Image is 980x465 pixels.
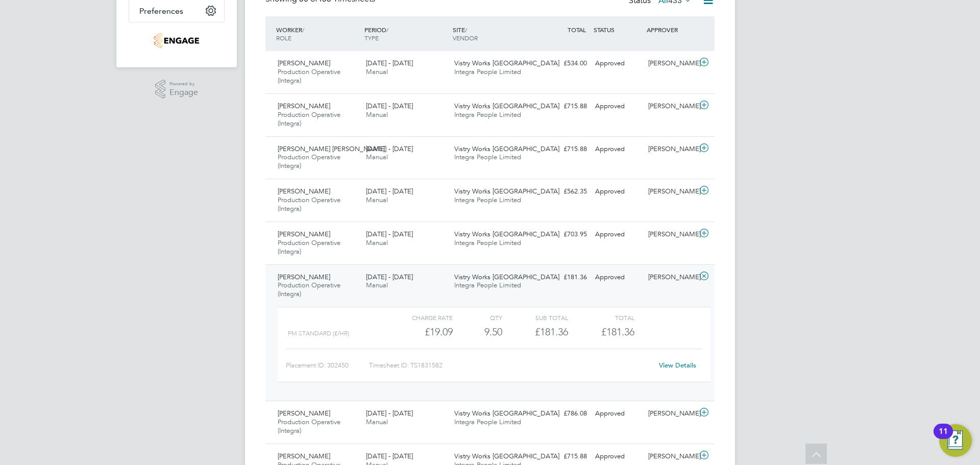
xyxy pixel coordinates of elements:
span: Vistry Works [GEOGRAPHIC_DATA] [454,452,559,460]
div: Placement ID: 302450 [286,357,369,374]
span: Vistry Works [GEOGRAPHIC_DATA] [454,273,559,281]
div: Timesheet ID: TS1831582 [369,357,652,374]
span: [DATE] - [DATE] [366,102,413,110]
div: [PERSON_NAME] [644,141,697,158]
span: / [386,26,388,34]
span: Integra People Limited [454,418,521,426]
div: QTY [453,311,502,324]
div: £715.88 [538,98,591,115]
div: £534.00 [538,55,591,72]
span: Vistry Works [GEOGRAPHIC_DATA] [454,102,559,110]
span: Manual [366,281,388,289]
span: Manual [366,153,388,161]
span: [PERSON_NAME] [278,409,330,418]
div: Approved [591,98,644,115]
div: Charge rate [387,311,453,324]
span: Vistry Works [GEOGRAPHIC_DATA] [454,409,559,418]
span: TOTAL [568,26,586,34]
span: Production Operative (Integra) [278,67,340,85]
div: STATUS [591,20,644,39]
div: £703.95 [538,226,591,243]
span: Manual [366,418,388,426]
div: £181.36 [538,269,591,286]
span: [DATE] - [DATE] [366,59,413,67]
span: Vistry Works [GEOGRAPHIC_DATA] [454,187,559,195]
span: [PERSON_NAME] [278,230,330,238]
div: £562.35 [538,183,591,200]
span: Production Operative (Integra) [278,153,340,170]
span: [DATE] - [DATE] [366,230,413,238]
span: ROLE [276,34,291,42]
span: Production Operative (Integra) [278,418,340,435]
span: Production Operative (Integra) [278,110,340,128]
div: Approved [591,55,644,72]
div: [PERSON_NAME] [644,269,697,286]
span: VENDOR [453,34,478,42]
div: WORKER [274,20,362,47]
div: 9.50 [453,324,502,340]
span: Manual [366,67,388,76]
div: £715.88 [538,141,591,158]
div: APPROVER [644,20,697,39]
div: Sub Total [502,311,568,324]
div: £19.09 [387,324,453,340]
div: SITE [450,20,538,47]
span: TYPE [364,34,379,42]
img: integrapeople-logo-retina.png [154,33,199,49]
span: [PERSON_NAME] [278,273,330,281]
div: [PERSON_NAME] [644,405,697,422]
div: [PERSON_NAME] [644,98,697,115]
span: [PERSON_NAME] [278,59,330,67]
div: [PERSON_NAME] [644,448,697,465]
span: [DATE] - [DATE] [366,452,413,460]
span: [DATE] - [DATE] [366,187,413,195]
span: Integra People Limited [454,281,521,289]
a: Powered byEngage [155,80,199,99]
a: View Details [659,361,696,370]
button: Open Resource Center, 11 new notifications [939,424,972,457]
div: Approved [591,141,644,158]
span: [DATE] - [DATE] [366,144,413,153]
div: [PERSON_NAME] [644,183,697,200]
div: Approved [591,269,644,286]
span: Integra People Limited [454,153,521,161]
span: [DATE] - [DATE] [366,409,413,418]
div: Total [568,311,634,324]
div: £786.08 [538,405,591,422]
span: [DATE] - [DATE] [366,273,413,281]
span: Production Operative (Integra) [278,281,340,298]
span: Integra People Limited [454,195,521,204]
div: Approved [591,448,644,465]
span: PM Standard (£/HR) [288,330,349,337]
span: [PERSON_NAME] [PERSON_NAME] [278,144,385,153]
span: [PERSON_NAME] [278,452,330,460]
div: Approved [591,183,644,200]
span: Integra People Limited [454,238,521,247]
span: / [465,26,467,34]
span: Production Operative (Integra) [278,238,340,256]
span: £181.36 [601,326,634,338]
span: Preferences [139,6,183,16]
span: Integra People Limited [454,110,521,119]
span: Vistry Works [GEOGRAPHIC_DATA] [454,230,559,238]
span: Vistry Works [GEOGRAPHIC_DATA] [454,144,559,153]
div: [PERSON_NAME] [644,55,697,72]
span: Integra People Limited [454,67,521,76]
a: Go to home page [129,33,225,49]
span: Powered by [169,80,198,88]
div: Approved [591,226,644,243]
div: [PERSON_NAME] [644,226,697,243]
span: Manual [366,238,388,247]
div: 11 [939,431,948,445]
div: £181.36 [502,324,568,340]
span: Manual [366,110,388,119]
span: Vistry Works [GEOGRAPHIC_DATA] [454,59,559,67]
span: / [302,26,304,34]
span: [PERSON_NAME] [278,102,330,110]
div: £715.88 [538,448,591,465]
div: PERIOD [362,20,450,47]
span: Production Operative (Integra) [278,195,340,213]
span: Engage [169,88,198,97]
span: [PERSON_NAME] [278,187,330,195]
div: Approved [591,405,644,422]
